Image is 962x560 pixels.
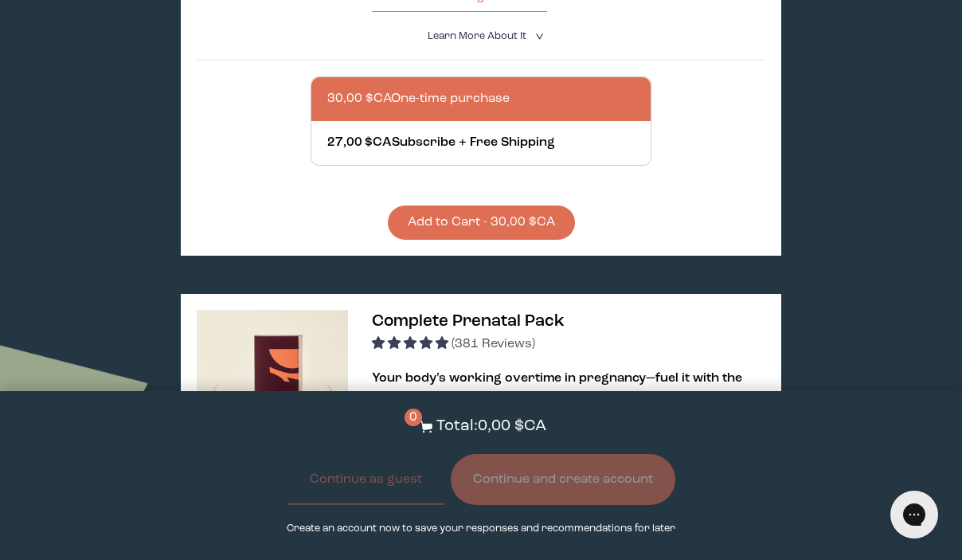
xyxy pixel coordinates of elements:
img: thumbnail image [197,310,348,461]
button: Continue and create account [451,454,675,505]
span: (381 Reviews) [452,338,535,350]
span: Learn More About it [428,31,526,41]
strong: Your body’s working overtime in pregnancy—fuel it with the very best nutrients [372,372,742,403]
button: Continue as guest [287,454,444,505]
p: Create an account now to save your responses and recommendations for later [287,521,675,536]
iframe: Gorgias live chat messenger [882,485,946,544]
p: Total: 0,00 $CA [436,415,546,438]
summary: Learn More About it < [428,29,534,44]
button: Add to Cart - 30,00 $CA [388,206,575,240]
span: 0 [405,409,422,426]
i: < [530,32,546,41]
span: 4.91 stars [372,338,452,350]
span: Complete Prenatal Pack [372,313,565,330]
